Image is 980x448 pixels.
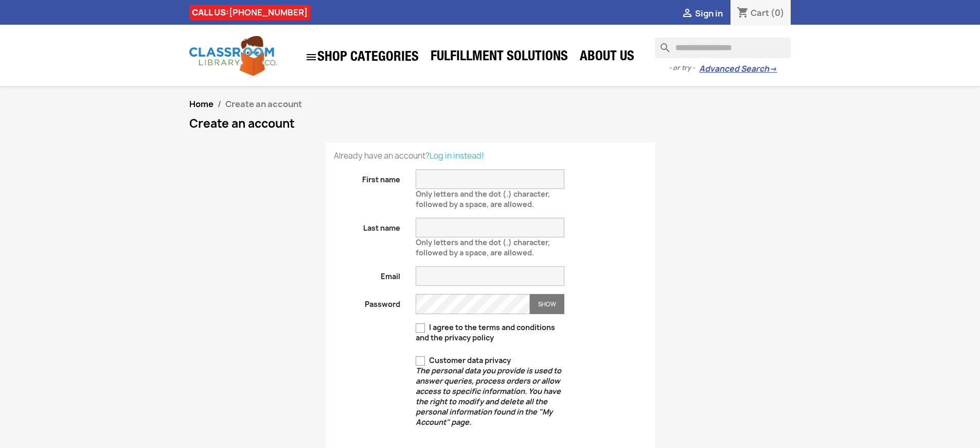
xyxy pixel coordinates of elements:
a: Advanced Search→ [699,64,777,74]
label: I agree to the terms and conditions and the privacy policy [416,322,564,343]
a: Log in instead! [430,150,484,161]
img: Classroom Library Company [189,36,277,76]
h1: Create an account [189,117,791,130]
input: Password input [416,294,530,314]
label: Password [326,294,408,309]
label: Email [326,266,408,282]
a: About Us [575,47,639,68]
span: → [769,64,777,74]
i: search [655,38,667,50]
a: Fulfillment Solutions [425,47,573,68]
span: Cart [751,7,769,19]
span: Sign in [695,8,723,19]
label: First name [326,169,408,185]
em: The personal data you provide is used to answer queries, process orders or allow access to specif... [416,366,561,427]
i:  [305,51,317,63]
a: Home [189,98,213,110]
input: Search [655,38,791,58]
span: (0) [771,7,785,19]
span: Only letters and the dot (.) character, followed by a space, are allowed. [416,185,550,209]
label: Last name [326,218,408,233]
span: Create an account [225,98,302,110]
span: Only letters and the dot (.) character, followed by a space, are allowed. [416,233,550,257]
div: CALL US: [189,5,310,20]
a: SHOP CATEGORIES [300,46,424,68]
a: [PHONE_NUMBER] [229,7,308,18]
button: Show [530,294,564,314]
i:  [681,8,693,20]
p: Already have an account? [334,151,647,161]
label: Customer data privacy [416,355,564,427]
a:  Sign in [681,8,723,19]
i: shopping_cart [737,7,749,20]
span: - or try - [669,63,699,73]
